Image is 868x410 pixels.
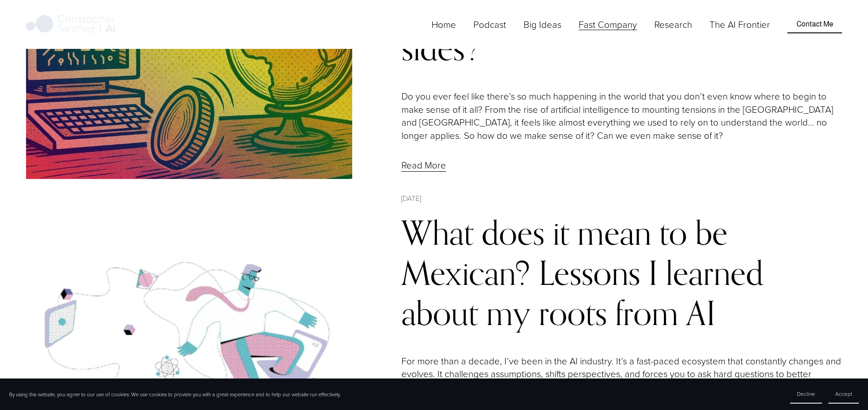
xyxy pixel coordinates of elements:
a: Read More [401,158,446,172]
button: Decline [790,385,822,404]
a: Contact Me [787,16,842,33]
a: What does it mean to be Mexican? Lessons I learned about my roots from AI [401,212,763,333]
span: Research [654,18,692,31]
a: The AI Frontier [709,17,770,32]
a: folder dropdown [524,17,561,32]
span: Accept [835,390,852,398]
a: Podcast [473,17,506,32]
button: Accept [828,385,859,404]
span: Decline [797,390,815,398]
p: Do you ever feel like there’s so much happening in the world that you don’t even know where to be... [401,89,842,142]
a: folder dropdown [654,17,692,32]
p: For more than a decade, I’ve been in the AI industry. It’s a fast-paced ecosystem that constantly... [401,354,842,407]
time: [DATE] [401,193,421,204]
p: By using this website, you agree to our use of cookies. We use cookies to provide you with a grea... [9,391,340,398]
img: Christopher Sanchez | AI [26,13,116,36]
span: Fast Company [579,18,637,31]
a: folder dropdown [579,17,637,32]
span: Big Ideas [524,18,561,31]
a: Home [431,17,456,32]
